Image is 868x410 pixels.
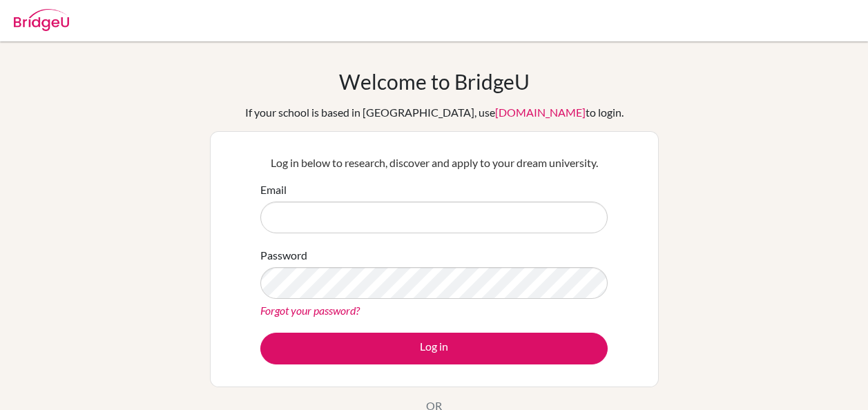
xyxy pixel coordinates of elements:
button: Log in [260,333,608,364]
div: If your school is based in [GEOGRAPHIC_DATA], use to login. [245,104,624,121]
label: Password [260,247,307,264]
img: Bridge-U [14,9,69,31]
a: Forgot your password? [260,304,360,317]
a: [DOMAIN_NAME] [495,106,586,119]
label: Email [260,182,287,198]
h1: Welcome to BridgeU [339,69,530,94]
p: Log in below to research, discover and apply to your dream university. [260,155,608,171]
